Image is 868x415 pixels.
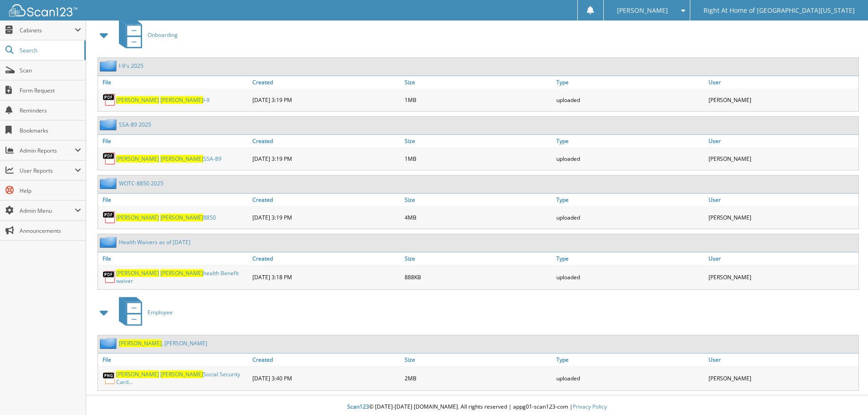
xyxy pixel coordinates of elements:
span: Form Request [20,87,81,94]
span: Announcements [20,227,81,235]
span: [PERSON_NAME] [160,370,203,378]
img: PDF.png [103,210,116,224]
span: [PERSON_NAME] [617,8,668,13]
a: [PERSON_NAME] [PERSON_NAME]I-9 [116,96,210,104]
span: Scan123 [347,403,369,410]
img: PNG.png [103,371,116,385]
a: Type [554,354,706,366]
a: Privacy Policy [573,403,607,410]
a: Size [402,76,555,88]
span: [PERSON_NAME] [116,96,159,104]
img: folder2.png [100,60,119,72]
span: User Reports [20,167,75,174]
div: [PERSON_NAME] [706,208,858,226]
div: uploaded [554,208,706,226]
span: [PERSON_NAME] [160,155,203,163]
a: Type [554,76,706,88]
a: [PERSON_NAME] [PERSON_NAME]Social Security Card... [116,370,248,386]
a: User [706,135,858,147]
div: [PERSON_NAME] [706,368,858,388]
a: Created [250,354,402,366]
span: [PERSON_NAME] [116,370,159,378]
a: [PERSON_NAME], [PERSON_NAME] [119,339,207,347]
img: folder2.png [100,178,119,189]
div: [DATE] 3:40 PM [250,368,402,388]
div: uploaded [554,368,706,388]
a: Type [554,135,706,147]
a: User [706,354,858,366]
a: File [98,76,250,88]
div: [PERSON_NAME] [706,267,858,287]
div: [DATE] 3:19 PM [250,149,402,168]
a: WOTC-8850 2025 [119,179,164,187]
span: [PERSON_NAME] [116,155,159,163]
a: Created [250,76,402,88]
a: Size [402,135,555,147]
span: [PERSON_NAME] [116,214,159,221]
span: Cabinets [20,26,75,34]
span: Search [20,46,80,54]
div: [DATE] 3:18 PM [250,267,402,287]
a: Health Waivers as of [DATE] [119,238,190,246]
a: User [706,194,858,206]
img: PDF.png [103,270,116,284]
img: PDF.png [103,152,116,165]
div: [DATE] 3:19 PM [250,91,402,109]
span: Onboarding [148,31,178,39]
span: Employee [148,308,173,316]
span: Admin Menu [20,207,75,215]
a: Created [250,135,402,147]
a: [PERSON_NAME] [PERSON_NAME]SSA-89 [116,155,221,163]
span: [PERSON_NAME] [160,269,203,277]
div: uploaded [554,267,706,287]
span: Scan [20,67,81,74]
span: [PERSON_NAME] [116,269,159,277]
span: [PERSON_NAME] [160,96,203,104]
a: Type [554,194,706,206]
div: [DATE] 3:19 PM [250,208,402,226]
span: Reminders [20,107,81,114]
a: File [98,135,250,147]
a: Size [402,354,555,366]
img: folder2.png [100,119,119,130]
div: [PERSON_NAME] [706,149,858,168]
span: [PERSON_NAME] [119,339,162,347]
a: User [706,76,858,88]
a: Employee [113,294,173,330]
div: 888KB [402,267,555,287]
a: Size [402,194,555,206]
span: Right At Home of [GEOGRAPHIC_DATA][US_STATE] [704,8,855,13]
a: File [98,194,250,206]
img: PDF.png [103,93,116,107]
div: 1MB [402,91,555,109]
span: Admin Reports [20,147,75,154]
a: Created [250,252,402,265]
div: [PERSON_NAME] [706,91,858,109]
a: File [98,354,250,366]
a: Type [554,252,706,265]
a: [PERSON_NAME] [PERSON_NAME]health Benefit waiver [116,269,248,285]
div: uploaded [554,91,706,109]
span: Help [20,187,81,195]
a: Onboarding [113,17,178,53]
a: SSA-89 2025 [119,121,151,128]
img: scan123-logo-white.svg [9,4,77,16]
div: 1MB [402,149,555,168]
span: [PERSON_NAME] [160,214,203,221]
a: Created [250,194,402,206]
a: User [706,252,858,265]
a: File [98,252,250,265]
img: folder2.png [100,338,119,349]
div: 2MB [402,368,555,388]
iframe: Chat Widget [822,371,868,415]
img: folder2.png [100,236,119,248]
a: Size [402,252,555,265]
span: Bookmarks [20,127,81,134]
div: 4MB [402,208,555,226]
a: I-9's 2025 [119,62,144,70]
div: uploaded [554,149,706,168]
a: [PERSON_NAME] [PERSON_NAME]8850 [116,214,216,221]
